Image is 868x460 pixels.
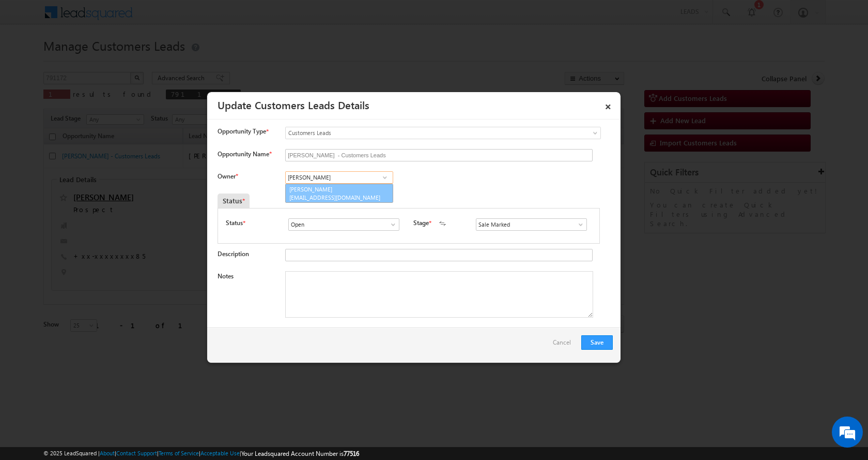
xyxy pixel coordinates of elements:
[599,96,617,114] a: ×
[286,128,559,138] span: Customers Leads
[218,172,238,180] label: Owner
[384,219,397,230] a: Show All Items
[218,194,250,208] div: Status
[344,450,359,457] span: 77516
[218,127,266,136] span: Opportunity Type
[581,335,613,350] button: Save
[43,449,359,458] span: © 2025 LeadSquared | | | | |
[285,171,393,184] input: Type to Search
[476,218,587,231] input: Type to Search
[159,450,199,456] a: Terms of Service
[289,194,382,201] span: [EMAIL_ADDRESS][DOMAIN_NAME]
[288,218,399,231] input: Type to Search
[116,450,157,456] a: Contact Support
[226,218,243,228] label: Status
[378,172,391,183] a: Show All Items
[285,127,601,139] a: Customers Leads
[100,450,115,456] a: About
[553,335,576,355] a: Cancel
[218,97,369,112] a: Update Customers Leads Details
[200,450,240,456] a: Acceptable Use
[241,450,359,457] span: Your Leadsquared Account Number is
[413,218,429,228] label: Stage
[218,250,249,258] label: Description
[571,219,584,230] a: Show All Items
[218,150,271,158] label: Opportunity Name
[285,184,393,203] a: [PERSON_NAME]
[218,272,234,280] label: Notes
